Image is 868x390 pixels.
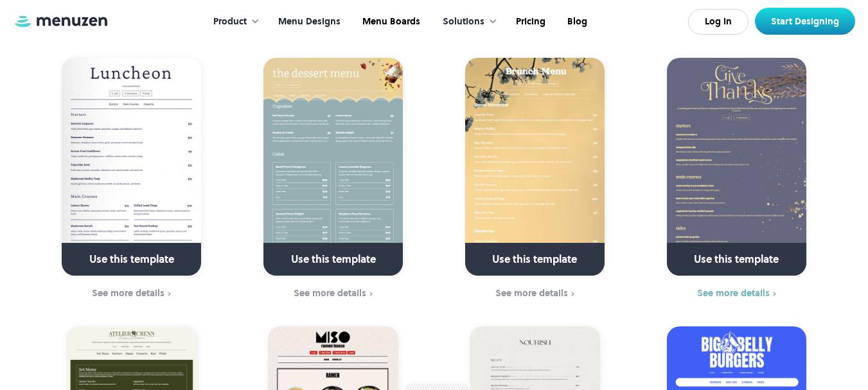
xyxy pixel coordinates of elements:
[430,2,504,42] div: Solutions
[555,2,597,42] a: Blog
[240,287,426,301] a: See more details
[465,58,605,276] a: Use this template
[200,2,266,42] div: Product
[263,58,403,276] a: Use this template
[755,8,855,35] a: Start Designing
[266,2,350,42] a: Menu Designs
[504,2,555,42] a: Pricing
[644,287,829,301] a: See more details
[697,288,770,298] div: See more details
[62,58,201,276] a: Use this template
[495,288,568,298] div: See more details
[350,2,430,42] a: Menu Boards
[442,287,628,301] a: See more details
[92,288,164,298] div: See more details
[213,15,247,29] div: Product
[294,288,366,298] div: See more details
[443,15,484,29] div: Solutions
[688,9,748,35] a: Log In
[39,287,225,301] a: See more details
[667,58,806,276] a: Use this template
